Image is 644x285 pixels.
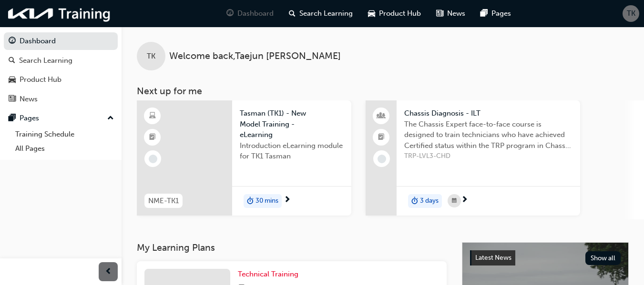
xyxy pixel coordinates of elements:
span: News [447,8,465,19]
span: Introduction eLearning module for TK1 Tasman [240,140,344,162]
span: Tasman (TK1) - New Model Training - eLearning [240,108,344,140]
a: Latest NewsShow all [470,250,621,265]
div: Search Learning [19,55,72,66]
span: Dashboard [237,8,274,19]
span: Latest News [475,254,511,262]
span: NME-TK1 [148,196,179,206]
div: Pages [20,113,39,124]
span: Chassis Diagnosis - ILT [404,108,572,119]
a: Search Learning [4,52,118,69]
button: Pages [4,109,118,127]
button: Show all [585,251,621,265]
button: TK [623,5,639,22]
h3: My Learning Plans [137,242,447,253]
span: duration-icon [411,195,418,207]
a: guage-iconDashboard [219,4,281,23]
a: Training Schedule [11,127,118,142]
span: news-icon [436,8,443,20]
div: Product Hub [20,74,61,85]
span: car-icon [368,8,375,20]
a: pages-iconPages [473,4,519,23]
h3: Next up for me [122,86,644,97]
a: Product Hub [4,71,118,88]
span: Product Hub [379,8,421,19]
span: TK [147,51,155,62]
button: DashboardSearch LearningProduct HubNews [4,30,118,109]
span: pages-icon [9,114,16,123]
span: Pages [491,8,511,19]
span: pages-icon [480,8,488,20]
a: NME-TK1Tasman (TK1) - New Model Training - eLearningIntroduction eLearning module for TK1 Tasmand... [137,100,351,216]
span: TRP-LVL3-CHD [404,151,572,162]
span: Search Learning [299,8,353,19]
a: car-iconProduct Hub [360,4,429,23]
span: learningRecordVerb_NONE-icon [378,155,386,163]
span: search-icon [289,8,296,20]
div: News [20,94,38,105]
span: calendar-icon [452,195,457,207]
a: Dashboard [4,32,118,50]
span: next-icon [284,196,291,205]
span: learningResourceType_ELEARNING-icon [149,110,156,122]
span: booktick-icon [378,131,385,144]
a: Chassis Diagnosis - ILTThe Chassis Expert face-to-face course is designed to train technicians wh... [366,100,580,216]
a: search-iconSearch Learning [281,4,360,23]
span: Welcome back , Taejun [PERSON_NAME] [169,51,341,62]
a: News [4,90,118,108]
span: Technical Training [238,270,298,278]
span: 3 days [420,196,439,206]
span: TK [627,8,635,19]
span: guage-icon [9,37,16,46]
span: 30 mins [256,196,278,206]
span: up-icon [107,112,114,125]
span: booktick-icon [149,131,156,144]
span: guage-icon [226,8,234,20]
span: duration-icon [247,195,254,207]
a: All Pages [11,141,118,156]
span: The Chassis Expert face-to-face course is designed to train technicians who have achieved Certifi... [404,119,572,151]
span: search-icon [9,57,15,65]
span: car-icon [9,76,16,84]
img: kia-training [5,4,114,23]
span: next-icon [461,196,468,205]
a: news-iconNews [429,4,473,23]
span: people-icon [378,110,385,122]
span: news-icon [9,95,16,104]
span: learningRecordVerb_NONE-icon [149,155,157,163]
a: Technical Training [238,269,302,280]
span: prev-icon [105,266,112,278]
